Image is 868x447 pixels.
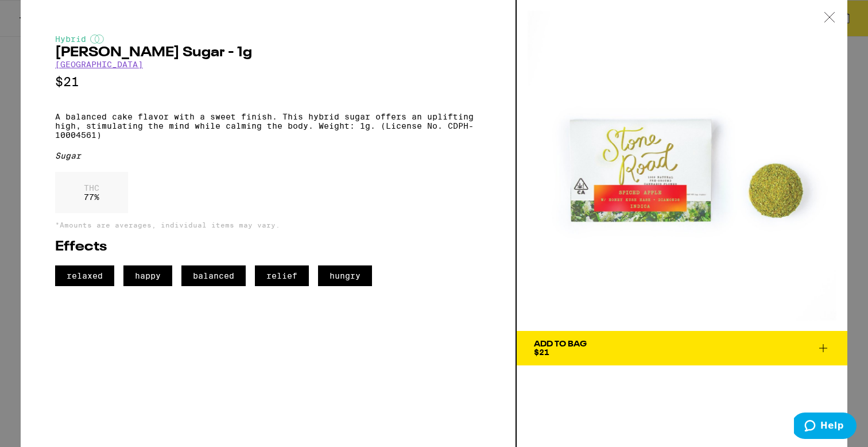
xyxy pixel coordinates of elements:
p: *Amounts are averages, individual items may vary. [55,221,481,229]
p: THC [84,183,99,192]
p: $21 [55,75,481,89]
span: balanced [181,265,246,286]
div: Sugar [55,151,481,160]
span: relaxed [55,265,114,286]
iframe: Opens a widget where you can find more information [794,413,857,441]
div: 77 % [55,172,128,213]
div: Add To Bag [534,340,587,348]
h2: Effects [55,240,481,254]
p: A balanced cake flavor with a sweet finish. This hybrid sugar offers an uplifting high, stimulati... [55,112,481,140]
h2: [PERSON_NAME] Sugar - 1g [55,46,481,60]
span: hungry [318,265,372,286]
img: hybridColor.svg [90,34,104,44]
button: Add To Bag$21 [517,331,847,365]
a: [GEOGRAPHIC_DATA] [55,60,143,69]
span: happy [123,265,172,286]
div: Hybrid [55,34,481,44]
span: relief [255,265,309,286]
span: $21 [534,348,549,357]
